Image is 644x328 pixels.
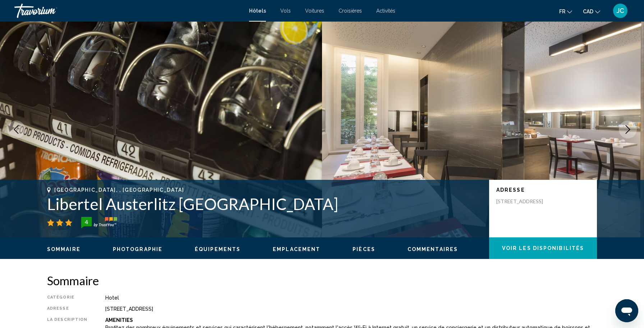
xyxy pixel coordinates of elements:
[47,273,597,288] h2: Sommaire
[280,8,291,14] a: Vols
[249,8,266,14] a: Hôtels
[47,195,482,213] h1: Libertel Austerlitz [GEOGRAPHIC_DATA]
[353,246,375,252] button: Pièces
[611,3,630,18] button: User Menu
[583,6,600,17] button: Change currency
[14,4,242,18] a: Travorium
[496,187,590,193] p: Adresse
[81,217,117,228] img: trustyou-badge-hor.svg
[339,8,362,14] a: Croisières
[47,246,80,252] button: Sommaire
[273,246,320,252] button: Emplacement
[47,295,87,301] div: Catégorie
[583,9,593,14] span: CAD
[615,299,638,322] iframe: Bouton de lancement de la fenêtre de messagerie
[195,246,240,252] button: Équipements
[617,7,624,14] span: JC
[113,246,162,252] button: Photographie
[376,8,395,14] a: Activités
[619,120,637,138] button: Next image
[7,120,25,138] button: Previous image
[502,246,584,251] span: Voir les disponibilités
[105,306,597,312] div: [STREET_ADDRESS]
[559,6,572,17] button: Change language
[47,306,87,312] div: Adresse
[54,187,184,193] span: [GEOGRAPHIC_DATA], , [GEOGRAPHIC_DATA]
[496,198,554,205] p: [STREET_ADDRESS]
[408,246,458,252] button: Commentaires
[559,9,565,14] span: fr
[105,317,133,323] b: Amenities
[489,237,597,259] button: Voir les disponibilités
[105,295,597,301] div: Hotel
[305,8,324,14] a: Voitures
[79,218,93,226] div: 4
